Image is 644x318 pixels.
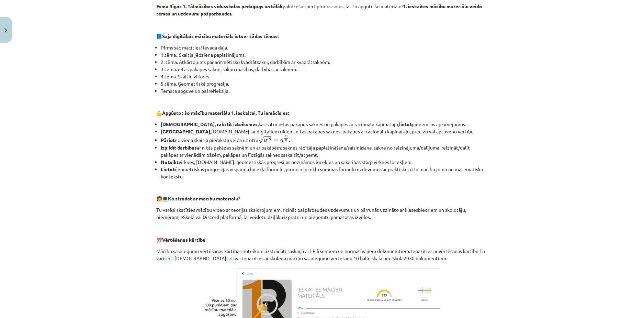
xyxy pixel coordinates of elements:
[162,33,279,39] strong: Šaja digitālais mācību materiāls ietver šādas tēmas:
[161,137,175,143] b: Pāriet
[161,73,488,80] li: 4.tēma. Skaitļu virknes.
[267,138,271,140] span: m
[399,121,412,127] b: lietot
[4,28,7,33] img: icon-close-lesson-0947bae3869378f0d4975bcd49f059093ad1ed9edebbc8119c70593378902aed.svg
[258,136,264,144] span: √
[156,33,488,40] p: 📘
[285,140,287,141] span: n
[285,136,288,138] span: m
[156,109,488,117] p: 💪
[162,110,289,116] b: Apgūstot šo mācību materiālu 1. ieskaitei, Tu iemācīsies:
[164,255,172,261] a: šeit
[161,135,488,144] li: no viena skaitļa pieraksta veida uz otru .
[161,58,488,66] li: 2. tēma. Atkārtojums par aritmētisko kvadrātsakni, darbībām ar kvadrātsaknēm.
[161,144,197,151] b: Izpildīt darbības
[161,44,488,51] li: Pirms sāc mācīties! Ievada daļa.
[156,206,488,221] p: Tu varēsi skatīties mācību video ar teorijas skaidrojumiem, risināt pašpārbaudes uzdevumus un pār...
[162,237,205,243] b: Vērtēšanas kārtība
[161,80,488,87] li: 5.tēma. Ģeometriskā progresija.
[156,3,488,17] p: palīdzēšu spert pirmos soļus, lai Tu apgūtu šo materiālu!
[156,236,488,243] p: 💯
[156,3,283,9] b: Esmu Rīgas 1. Tālmācības vidusskolas pedagogs un tālāk
[273,139,279,142] span: =
[161,166,488,180] li: ģeometriskās progresijas vispārīgā locekļa formulu, pirmo n locekļu summas formulu uzdevumos ar p...
[264,139,267,142] span: a
[161,87,488,95] li: Temata apguve un pašrefleksija.
[168,195,240,201] b: Kā strādāt ar mācību materiālu?
[161,159,179,165] b: Noteikt
[161,128,488,135] li: [DOMAIN_NAME]. ar digitāliem rīkiem, n-tās pakāpes saknes, pakāpes ar racionālu kāpinātāju, precī...
[161,144,488,158] li: ar n-tās pakāpes saknēm un ar pakāpēm: saknes rādītāja paplašināšana/saīsināšana, sakne no reizin...
[161,51,488,58] li: 1.tēma. Skaitļa jēdziena paplašinājums.
[156,248,488,262] p: Mācību sasniegumu vērtēšanas kārtības noteikumi izstrādāti saskaņā ar LR likumiem un normatīvajie...
[161,121,259,127] b: [DEMOGRAPHIC_DATA], rakstīt izteiksmes,
[161,66,488,73] li: 3.tēma. n-tās pakāpes sakne, sakņu īpašības, darbības ar saknēm.
[280,139,284,142] span: a
[161,166,175,172] b: Lietot
[156,195,488,202] p: 🧑 💻
[161,121,488,128] li: kas satur n-tās pakāpes saknes un pakāpes ar racionālu kāpinātāju, pieņemtos apzīmējumus.
[161,128,211,134] b: [GEOGRAPHIC_DATA],
[161,158,488,166] li: virknes, [DOMAIN_NAME]. ģeometriskās progresijas nezināmos locekļus un sakarības starp virknes lo...
[226,255,235,261] a: šeit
